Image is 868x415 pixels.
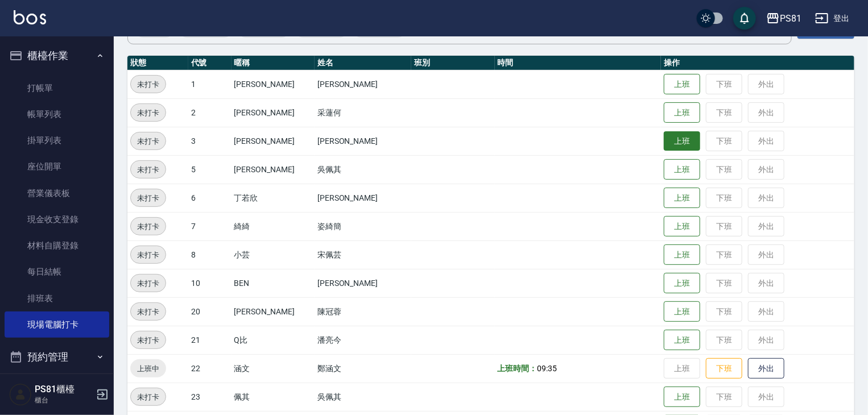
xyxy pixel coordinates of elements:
[127,56,188,70] th: 狀態
[315,56,411,70] th: 姓名
[5,153,109,180] a: 座位開單
[188,383,232,411] td: 23
[315,70,411,98] td: [PERSON_NAME]
[5,41,109,70] button: 櫃檯作業
[232,127,315,155] td: [PERSON_NAME]
[188,56,232,70] th: 代號
[5,75,109,101] a: 打帳單
[232,297,315,326] td: [PERSON_NAME]
[664,273,700,294] button: 上班
[315,212,411,240] td: 姿綺簡
[5,312,109,338] a: 現場電腦打卡
[5,259,109,285] a: 每日結帳
[232,354,315,383] td: 涵文
[780,11,801,26] div: PS81
[733,7,756,30] button: save
[232,56,315,70] th: 暱稱
[537,364,557,373] span: 09:35
[130,363,166,375] span: 上班中
[14,10,46,24] img: Logo
[661,56,854,70] th: 操作
[188,184,232,212] td: 6
[188,155,232,184] td: 5
[315,240,411,269] td: 宋佩芸
[664,216,700,237] button: 上班
[188,70,232,98] td: 1
[315,155,411,184] td: 吳佩其
[35,384,93,395] h5: PS81櫃檯
[232,98,315,127] td: [PERSON_NAME]
[232,184,315,212] td: 丁若欣
[664,188,700,209] button: 上班
[232,326,315,354] td: Q比
[131,334,166,346] span: 未打卡
[5,206,109,233] a: 現金收支登錄
[315,127,411,155] td: [PERSON_NAME]
[315,354,411,383] td: 鄭涵文
[664,159,700,180] button: 上班
[5,180,109,206] a: 營業儀表板
[35,395,93,405] p: 櫃台
[232,240,315,269] td: 小芸
[131,78,166,90] span: 未打卡
[664,131,700,151] button: 上班
[232,212,315,240] td: 綺綺
[664,102,700,123] button: 上班
[315,383,411,411] td: 吳佩其
[131,135,166,147] span: 未打卡
[188,240,232,269] td: 8
[131,164,166,176] span: 未打卡
[5,127,109,153] a: 掛單列表
[232,70,315,98] td: [PERSON_NAME]
[664,301,700,322] button: 上班
[131,192,166,204] span: 未打卡
[188,326,232,354] td: 21
[131,306,166,318] span: 未打卡
[131,277,166,289] span: 未打卡
[232,155,315,184] td: [PERSON_NAME]
[495,56,662,70] th: 時間
[664,330,700,351] button: 上班
[188,212,232,240] td: 7
[315,184,411,212] td: [PERSON_NAME]
[232,383,315,411] td: 佩其
[5,372,109,401] button: 報表及分析
[315,98,411,127] td: 采蓮何
[131,249,166,261] span: 未打卡
[315,297,411,326] td: 陳冠蓉
[5,285,109,312] a: 排班表
[5,101,109,127] a: 帳單列表
[131,391,166,403] span: 未打卡
[131,107,166,119] span: 未打卡
[498,364,538,373] b: 上班時間：
[762,7,806,30] button: PS81
[706,358,742,379] button: 下班
[664,74,700,95] button: 上班
[188,127,232,155] td: 3
[315,326,411,354] td: 潘亮今
[664,387,700,408] button: 上班
[411,56,494,70] th: 班別
[5,342,109,372] button: 預約管理
[232,269,315,297] td: BEN
[188,297,232,326] td: 20
[188,354,232,383] td: 22
[188,98,232,127] td: 2
[131,221,166,233] span: 未打卡
[664,244,700,265] button: 上班
[315,269,411,297] td: [PERSON_NAME]
[5,233,109,259] a: 材料自購登錄
[811,8,854,29] button: 登出
[9,383,32,406] img: Person
[188,269,232,297] td: 10
[748,358,784,379] button: 外出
